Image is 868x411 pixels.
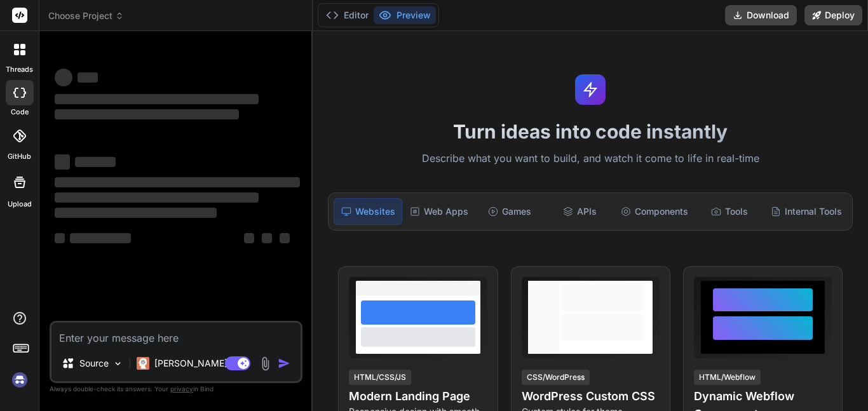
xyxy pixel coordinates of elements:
span: ‌ [55,154,70,170]
div: CSS/WordPress [522,370,590,385]
span: ‌ [55,94,259,104]
span: ‌ [262,233,272,243]
span: ‌ [75,157,116,167]
button: Deploy [804,5,862,25]
img: Claude 4 Sonnet [137,357,149,370]
img: attachment [258,356,273,371]
div: Components [616,198,693,225]
label: threads [6,64,33,75]
span: ‌ [55,208,217,218]
span: ‌ [70,233,131,243]
img: Pick Models [112,358,123,369]
label: GitHub [8,151,31,162]
div: APIs [546,198,613,225]
div: Web Apps [405,198,473,225]
img: icon [278,357,290,370]
span: ‌ [55,233,65,243]
span: ‌ [55,192,259,203]
h4: WordPress Custom CSS [522,387,660,405]
div: Tools [696,198,763,225]
p: Always double-check its answers. Your in Bind [50,383,302,395]
p: [PERSON_NAME] 4 S.. [154,357,249,370]
label: code [11,107,29,118]
span: privacy [170,385,193,393]
div: HTML/Webflow [694,370,761,385]
div: HTML/CSS/JS [349,370,411,385]
span: ‌ [55,177,300,187]
div: Internal Tools [766,198,847,225]
img: signin [9,369,31,391]
button: Download [725,5,797,25]
span: Choose Project [48,10,124,22]
h4: Modern Landing Page [349,387,487,405]
h1: Turn ideas into code instantly [320,120,860,143]
p: Describe what you want to build, and watch it come to life in real-time [320,151,860,167]
button: Editor [321,6,374,24]
span: ‌ [78,72,98,83]
button: Preview [374,6,436,24]
span: ‌ [55,69,72,86]
span: ‌ [280,233,290,243]
span: ‌ [244,233,254,243]
div: Websites [334,198,402,225]
p: Source [79,357,109,370]
div: Games [476,198,543,225]
label: Upload [8,199,32,210]
span: ‌ [55,109,239,119]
